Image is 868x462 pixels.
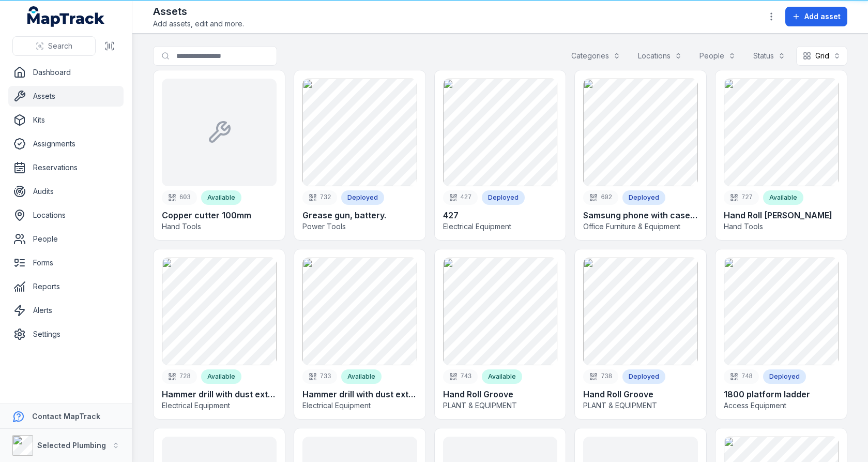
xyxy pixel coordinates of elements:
strong: Selected Plumbing [37,441,106,450]
a: Assets [8,86,124,107]
button: Categories [565,46,627,66]
a: Dashboard [8,62,124,83]
a: Locations [8,205,124,226]
span: Add asset [804,11,841,22]
a: Forms [8,252,124,273]
span: Search [48,41,72,51]
button: Search [12,36,96,56]
a: Audits [8,181,124,202]
span: Add assets, edit and more. [153,19,244,29]
a: Assignments [8,133,124,154]
button: People [693,46,742,66]
a: Kits [8,110,124,130]
button: Grid [796,46,847,66]
a: People [8,229,124,249]
h2: Assets [153,4,244,19]
a: Settings [8,324,124,345]
a: Reports [8,276,124,297]
button: Add asset [785,7,847,26]
button: Locations [631,46,689,66]
strong: Contact MapTrack [32,412,100,421]
a: Alerts [8,300,124,321]
a: Reservations [8,157,124,178]
a: MapTrack [27,6,105,27]
button: Status [747,46,792,66]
